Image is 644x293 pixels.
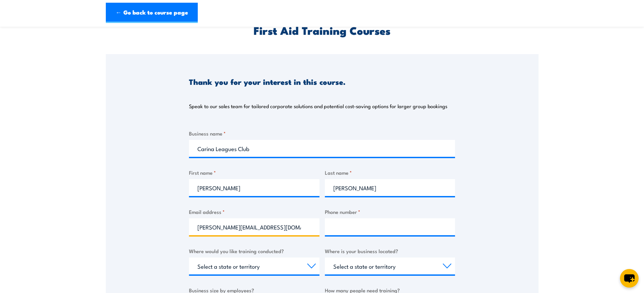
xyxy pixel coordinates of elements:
[325,208,455,216] label: Phone number
[325,169,455,176] label: Last name
[189,169,319,176] label: First name
[189,78,345,86] h3: Thank you for your interest in this course.
[189,247,319,255] label: Where would you like training conducted?
[325,247,455,255] label: Where is your business located?
[189,208,319,216] label: Email address
[106,3,198,23] a: ← Go back to course page
[189,129,455,137] label: Business name
[189,103,447,109] p: Speak to our sales team for tailored corporate solutions and potential cost-saving options for la...
[620,269,639,288] button: chat-button
[189,25,455,35] h2: First Aid Training Courses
